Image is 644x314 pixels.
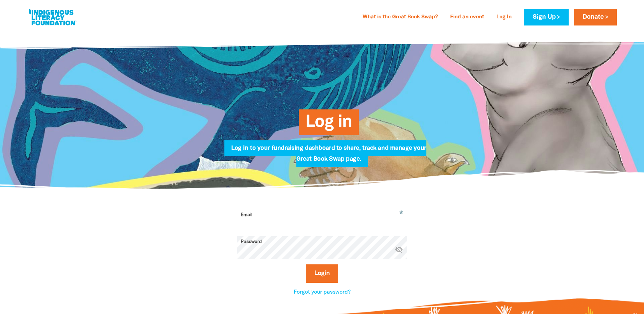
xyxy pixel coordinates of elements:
[446,12,488,23] a: Find an event
[358,12,442,23] a: What is the Great Book Swap?
[395,245,403,255] button: visibility_off
[395,245,403,254] i: Hide password
[492,12,516,23] a: Log In
[306,115,352,135] span: Log in
[524,9,568,25] a: Sign Up
[294,290,351,295] a: Forgot your password?
[231,145,426,167] span: Log in to your fundraising dashboard to share, track and manage your Great Book Swap page.
[574,9,617,25] a: Donate
[306,264,338,283] button: Login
